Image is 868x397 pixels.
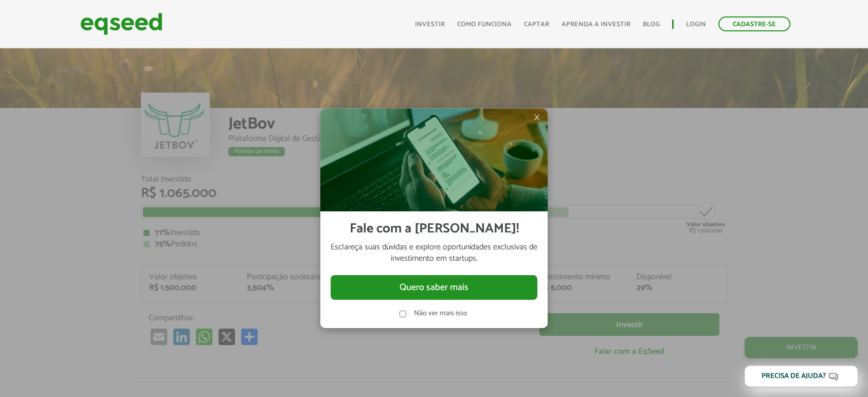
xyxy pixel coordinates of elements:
[415,21,445,28] a: Investir
[562,21,630,28] a: Aprenda a investir
[534,111,540,123] span: ×
[320,109,548,211] img: Imagem celular
[524,21,549,28] a: Captar
[331,275,537,300] button: Quero saber mais
[331,242,537,265] p: Esclareça suas dúvidas e explore oportunidades exclusivas de investimento em startups.
[457,21,512,28] a: Como funciona
[414,310,468,317] label: Não ver mais isso
[350,222,519,237] h2: Fale com a [PERSON_NAME]!
[686,21,706,28] a: Login
[718,16,790,31] a: Cadastre-se
[80,10,162,38] img: EqSeed
[643,21,660,28] a: Blog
